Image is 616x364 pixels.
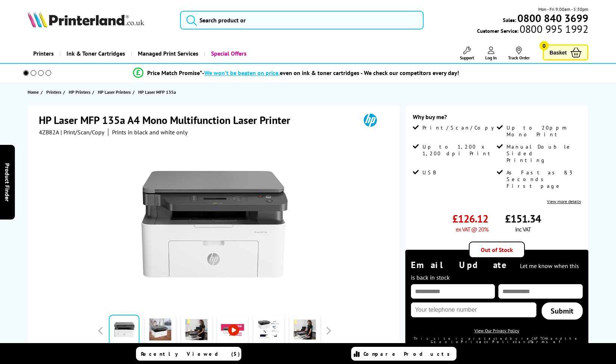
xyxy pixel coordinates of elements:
[485,55,497,60] span: Log In
[542,302,583,320] a: Submit
[507,143,579,164] span: Manual Double Sided Printing
[202,69,459,77] div: - even on ink & toner cartridges - We check our competitors every day!
[507,124,579,138] span: Up to 20ppm Mono Print
[507,169,579,189] span: As Fast as 8.3 Seconds First page
[98,88,131,96] span: HP Laser Printers
[538,6,588,13] span: Mon - Fri 9:00am - 5:30pm
[141,351,240,357] span: Recently Viewed (5)
[98,88,133,96] a: HP Laser Printers
[69,88,92,96] a: HP Printers
[4,163,11,201] span: Product Finder
[138,88,176,96] span: HP Laser MFP 135a
[69,88,90,96] span: HP Printers
[422,124,499,131] span: Print/Scan/Copy
[422,169,436,176] span: USB
[28,88,39,96] span: Home
[456,225,488,233] span: ex VAT @ 20%
[46,88,63,96] a: Printers
[485,47,497,60] a: Log In
[204,69,280,77] span: We won’t be beaten on price,
[363,351,454,357] span: Compare Products
[61,128,104,136] span: | Print/Scan/Copy
[505,212,541,225] span: £151.34
[460,47,474,60] a: Support
[136,347,241,361] a: Recently Viewed (5)
[452,212,488,225] span: £126.12
[147,69,202,77] span: Price Match Promise*
[353,113,387,127] img: HP
[411,302,536,317] input: Your telephone number
[112,128,188,136] i: Prints in black and white only
[516,15,588,22] a: 0800 840 3699
[138,88,178,96] a: HP Laser MFP 135a
[461,340,519,344] a: Privacy Policy
[28,88,41,96] a: Home
[46,88,61,96] span: Printers
[474,328,519,333] a: View Our Privacy Policy
[503,16,516,24] span: Sales:
[508,47,530,60] a: Track Order
[411,337,583,347] div: This site is protected by reCAPTCHA and the Google and apply.
[28,11,144,28] img: Printerland Logo
[59,44,131,63] a: Ink & Toner Cartridges
[422,143,495,157] span: Up to 1,200 x 1,200 dpi Print
[539,41,549,50] span: 0
[351,347,456,361] a: Compare Products
[141,151,288,297] img: HP Laser MFP 135a
[411,262,579,281] span: Let me know when this is back in stock
[515,225,531,233] span: inc VAT
[543,44,588,60] a: Basket 0
[519,25,588,32] span: 0800 995 1992
[413,113,581,124] div: Why buy me?
[66,44,125,63] span: Ink & Toner Cartridges
[469,242,525,258] div: Out of Stock
[411,259,583,282] div: Email Update
[39,128,59,136] span: 4ZB82A
[204,44,252,63] a: Special Offers
[547,199,581,204] a: View more details
[39,113,298,127] h1: HP Laser MFP 135a A4 Mono Multifunction Laser Printer
[477,25,588,34] span: Customer Service:
[550,47,567,57] span: Basket
[460,55,474,60] span: Support
[28,11,171,29] a: Printerland Logo
[131,44,204,63] a: Managed Print Services
[180,11,424,29] input: Search product or
[28,44,59,63] a: Printers
[13,66,580,80] li: modal_Promise
[517,11,588,25] b: 0800 840 3699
